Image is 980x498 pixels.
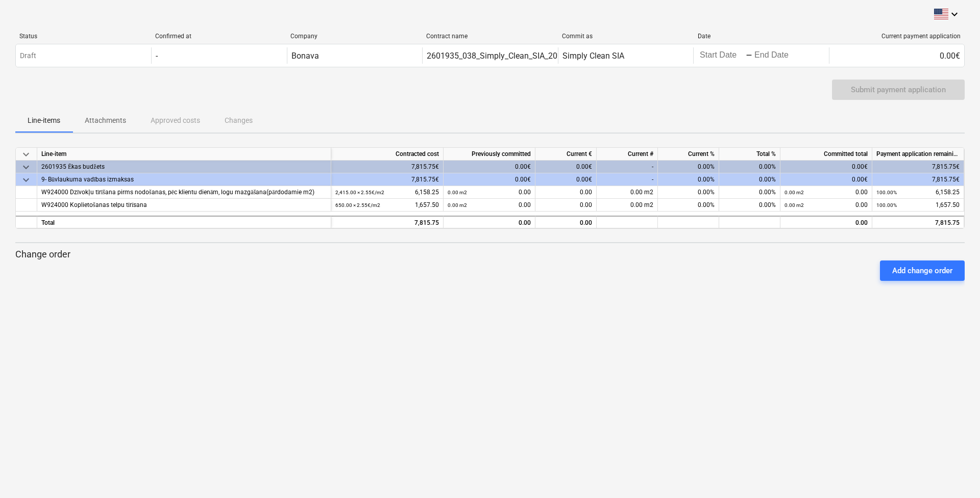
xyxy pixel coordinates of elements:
[597,173,658,186] div: -
[535,186,597,199] div: 0.00
[698,33,825,40] div: Date
[829,47,964,64] div: 0.00€
[562,51,624,61] div: Simply Clean SIA
[28,115,60,126] p: Line-items
[20,50,36,61] p: Draft
[448,186,531,199] div: 0.00
[719,186,780,199] div: 0.00%
[335,199,439,212] div: 1,657.50
[291,51,319,61] div: Bonava
[19,33,147,40] div: Status
[872,173,964,186] div: 7,815.75€
[155,33,283,40] div: Confirmed at
[335,190,384,195] small: 2,415.00 × 2.55€ / m2
[562,33,690,40] div: Commit as
[535,148,597,161] div: Current €
[290,33,418,40] div: Company
[752,48,800,63] input: End Date
[331,161,444,173] div: 7,815.75€
[780,148,872,161] div: Committed total
[746,53,752,59] div: -
[20,148,32,161] span: keyboard_arrow_down
[535,216,597,228] div: 0.00
[833,33,961,40] div: Current payment application
[719,173,780,186] div: 0.00%
[448,190,467,195] small: 0.00 m2
[448,217,531,229] div: 0.00
[20,174,32,186] span: keyboard_arrow_down
[597,161,658,173] div: -
[719,161,780,173] div: 0.00%
[335,202,380,208] small: 650.00 × 2.55€ / m2
[335,217,439,229] div: 7,815.75
[780,216,872,228] div: 0.00
[719,199,780,212] div: 0.00%
[444,173,535,186] div: 0.00€
[444,148,535,161] div: Previously committed
[426,33,554,40] div: Contract name
[876,199,960,212] div: 1,657.50
[156,51,158,61] div: -
[597,186,658,199] div: 0.00 m2
[658,161,719,173] div: 0.00%
[20,161,32,173] span: keyboard_arrow_down
[876,186,960,199] div: 6,158.25
[785,186,868,199] div: 0.00
[41,199,327,212] div: W924000 Koplietošanas telpu tīrīsana
[85,115,126,126] p: Attachments
[876,217,960,229] div: 7,815.75
[448,199,531,212] div: 0.00
[658,173,719,186] div: 0.00%
[872,161,964,173] div: 7,815.75€
[876,190,897,195] small: 100.00%
[37,148,331,161] div: Line-item
[892,264,952,277] div: Add change order
[719,148,780,161] div: Total %
[444,161,535,173] div: 0.00€
[535,199,597,212] div: 0.00
[597,148,658,161] div: Current #
[15,248,965,260] p: Change order
[876,202,897,208] small: 100.00%
[872,148,964,161] div: Payment application remaining
[331,173,444,186] div: 7,815.75€
[780,161,872,173] div: 0.00€
[41,173,327,186] div: 9- Būvlaukuma vadības izmaksas
[535,161,597,173] div: 0.00€
[331,148,444,161] div: Contracted cost
[658,186,719,199] div: 0.00%
[335,186,439,199] div: 6,158.25
[780,173,872,186] div: 0.00€
[658,148,719,161] div: Current %
[41,161,327,173] div: 2601935 Ēkas budžets
[785,202,804,208] small: 0.00 m2
[698,48,746,63] input: Start Date
[785,199,868,212] div: 0.00
[37,216,331,228] div: Total
[658,199,719,212] div: 0.00%
[427,51,765,61] div: 2601935_038_Simply_Clean_SIA_20250731_Ligums_generaltirisana_2025-2_EV44_1karta.pdf
[41,186,327,199] div: W924000 Dzīvokļu tīrīšana pirms nodošanas, pēc klientu dienām, logu mazgāšana(pārdodamie m2)
[448,202,467,208] small: 0.00 m2
[948,8,961,20] i: keyboard_arrow_down
[597,199,658,212] div: 0.00 m2
[880,260,965,281] button: Add change order
[535,173,597,186] div: 0.00€
[785,190,804,195] small: 0.00 m2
